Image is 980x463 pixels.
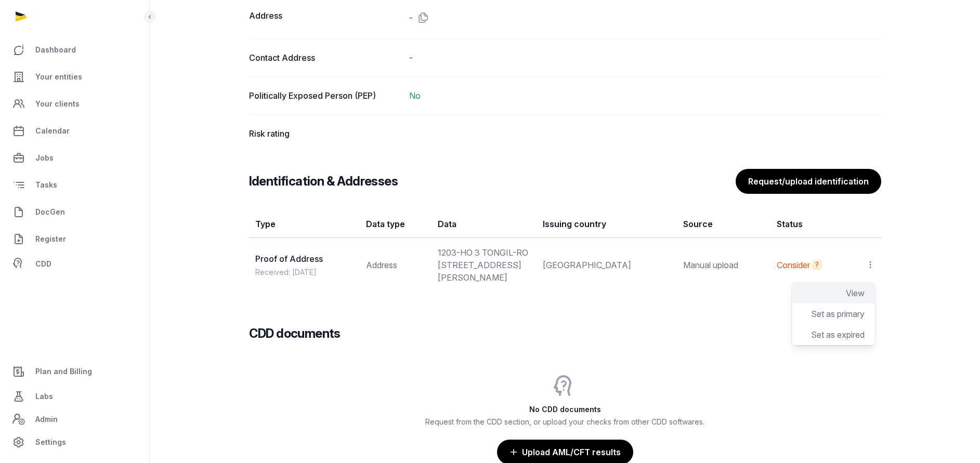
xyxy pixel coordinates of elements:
a: CDD [8,254,141,274]
h3: CDD documents [249,325,341,342]
a: DocGen [8,200,141,224]
span: Plan and Billing [35,365,92,378]
span: Your clients [35,98,80,110]
th: Issuing country [537,210,676,238]
h3: No CDD documents [249,404,881,415]
div: More info [812,260,822,270]
a: Admin [8,409,141,430]
span: Jobs [35,152,54,164]
th: Source [677,210,770,238]
a: Your entities [8,64,141,89]
a: Jobs [8,145,141,170]
dt: Politically Exposed Person (PEP) [249,89,401,102]
span: CDD [35,258,51,270]
td: Manual upload [677,238,770,293]
td: Address [360,238,431,293]
span: Dashboard [35,44,76,56]
span: View [846,288,865,298]
a: Your clients [8,91,141,116]
span: Settings [35,436,66,448]
span: Register [35,233,66,245]
span: Set as primary [811,309,865,319]
dt: Risk rating [249,127,401,140]
div: Received: [DATE] [255,267,354,277]
span: Tasks [35,179,57,191]
div: Consider [777,259,810,271]
th: Status [770,210,851,238]
h3: Identification & Addresses [249,173,398,190]
p: Request from the CDD section, or upload your checks from other CDD softwares. [249,417,881,427]
span: Admin [35,413,58,426]
th: Data type [360,210,431,238]
span: Set as expired [811,329,865,340]
a: Plan and Billing [8,359,141,384]
div: - [409,9,881,26]
a: Tasks [8,173,141,197]
span: Labs [35,390,53,403]
span: Calendar [35,125,70,137]
span: Proof of Address [255,254,323,264]
dt: Contact Address [249,51,401,64]
span: Your entities [35,71,82,83]
th: Type [249,210,360,238]
button: Request/upload identification [736,169,881,194]
span: DocGen [35,206,65,218]
a: Register [8,227,141,252]
a: Dashboard [8,37,141,62]
th: Data [432,210,537,238]
td: [GEOGRAPHIC_DATA] [537,238,676,293]
div: - [409,51,881,64]
dd: No [409,89,881,102]
a: Calendar [8,118,141,143]
div: 1203-HO 3 TONGIL-RO [STREET_ADDRESS][PERSON_NAME] [438,246,531,284]
dt: Address [249,9,401,26]
a: Settings [8,430,141,455]
a: Labs [8,384,141,409]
